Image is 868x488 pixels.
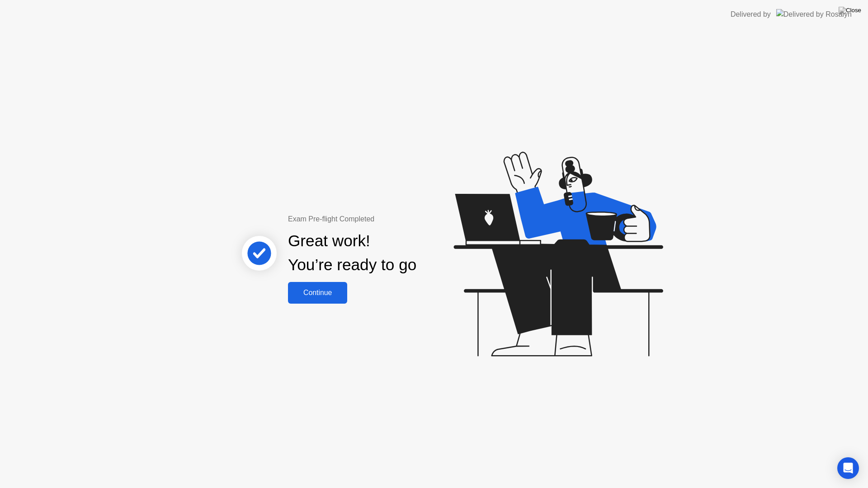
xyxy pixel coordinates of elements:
div: Exam Pre-flight Completed [288,214,475,225]
img: Delivered by Rosalyn [776,9,852,19]
div: Great work! You’re ready to go [288,229,416,277]
button: Continue [288,282,347,304]
img: Close [839,7,861,14]
div: Open Intercom Messenger [837,457,859,479]
div: Continue [291,289,344,297]
div: Delivered by [731,9,771,20]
